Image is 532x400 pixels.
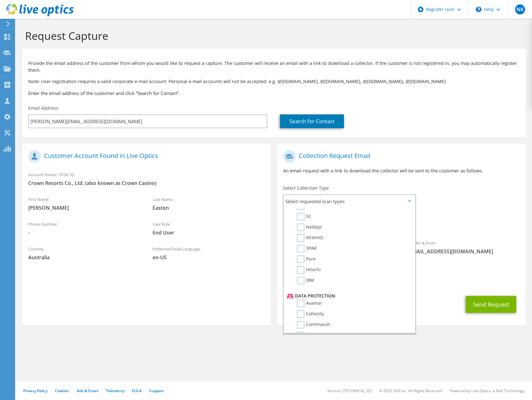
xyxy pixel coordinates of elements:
[23,388,47,393] a: Privacy Policy
[297,321,330,329] label: Commvault
[280,114,344,128] a: Search for Contact
[28,229,140,236] span: -
[297,234,323,242] label: XtremIO
[28,180,264,187] span: Crown Resorts Co., Ltd. (also known as Crown Casino)
[28,90,519,97] h3: Enter the email address of the customer and click “Search for Contact”.
[284,195,415,208] span: Select requested scan types
[283,167,519,174] p: An email request with a link to download the collector will be sent to the customer as follows.
[401,236,526,258] div: Sender & From
[297,224,322,231] label: NetApp
[28,78,519,85] p: Note: User registration requires a valid corporate e-mail account. Personal e-mail accounts will ...
[277,236,401,265] div: To
[22,193,146,214] div: First Name
[28,254,140,261] span: Australia
[515,4,525,14] span: NK
[146,242,271,264] div: Preferred Email Language
[327,388,372,393] li: Version: [TECHNICAL_ID]
[297,310,324,318] label: Cohesity
[28,105,58,111] label: Email Address
[379,388,442,393] li: © 2025 Dell Inc. All Rights Reserved
[297,255,316,263] label: Pure
[106,388,124,393] a: Telemetry
[297,245,317,252] label: 3PAR
[283,185,329,191] label: Select Collection Type
[28,204,140,211] span: [PERSON_NAME]
[285,292,412,300] li: Data Protection
[132,388,142,393] a: EULA
[153,204,264,211] span: Easton
[149,388,164,393] a: Support
[297,213,311,220] label: SC
[297,266,321,274] label: Hitachi
[466,296,516,313] button: Send Request
[77,388,98,393] a: Ads & Email
[408,248,519,255] span: [EMAIL_ADDRESS][DOMAIN_NAME]
[277,210,525,233] div: Requested Collections
[146,218,271,239] div: User Role
[25,29,519,42] h1: Request Capture
[153,254,264,261] span: en-US
[283,150,516,163] h1: Collection Request Email
[28,150,261,163] h1: Customer Account Found in Live Optics
[450,388,524,393] li: Powered by Live Optics, a Dell Technology
[22,242,146,264] div: Country
[297,277,314,284] label: IBM
[297,332,365,339] label: IBM Spectrum Protect (TSM)
[297,300,322,307] label: Avamar
[22,218,146,239] div: Phone Number
[153,229,264,236] span: End User
[146,193,271,214] div: Last Name
[22,168,271,190] div: Account Name / SFDC ID
[55,388,69,393] a: Cookies
[28,60,519,74] p: Provide the email address of the customer from whom you would like to request a capture. The cust...
[277,268,525,290] div: CC & Reply To
[476,7,481,12] svg: \n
